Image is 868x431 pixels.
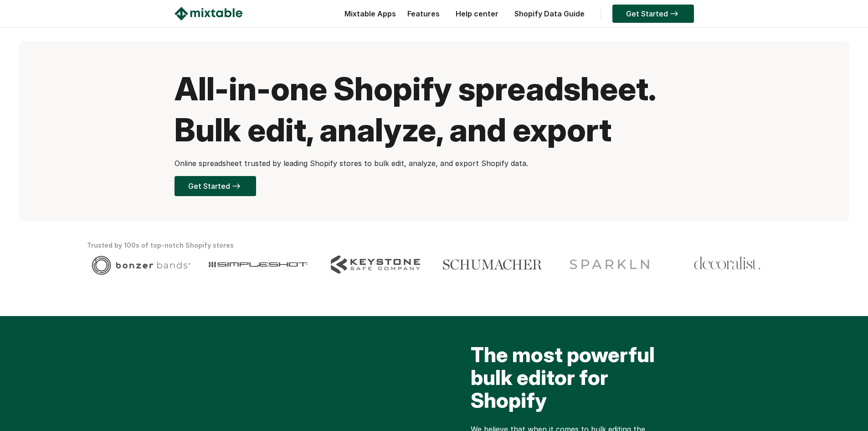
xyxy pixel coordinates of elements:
[403,9,444,18] a: Features
[87,240,781,251] div: Trusted by 100s of top-notch Shopify stores
[471,343,676,416] h2: The most powerful bulk editor for Shopify
[566,255,654,274] img: Client logo
[510,9,589,18] a: Shopify Data Guide
[668,11,680,16] img: arrow-right.svg
[230,183,242,189] img: arrow-right.svg
[693,255,761,271] img: Client logo
[92,255,190,275] img: Client logo
[451,9,503,18] a: Help center
[175,68,694,151] h1: All-in-one Shopify spreadsheet. Bulk edit, analyze, and export
[331,255,420,274] img: Client logo
[175,176,256,196] a: Get Started
[443,255,542,274] img: Client logo
[175,158,694,169] p: Online spreadsheet trusted by leading Shopify stores to bulk edit, analyze, and export Shopify data.
[340,7,396,25] div: Mixtable Apps
[612,5,694,23] a: Get Started
[175,7,242,21] img: Mixtable logo
[209,255,308,274] img: Client logo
